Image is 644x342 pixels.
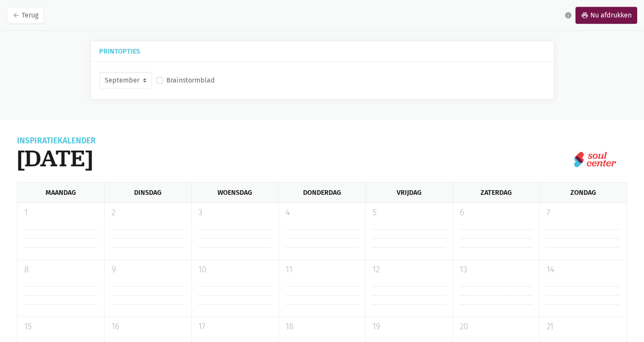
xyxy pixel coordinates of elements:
[372,206,446,219] p: 5
[286,206,359,219] p: 4
[547,263,620,276] p: 14
[547,320,620,333] p: 21
[372,320,446,333] p: 19
[286,263,359,276] p: 11
[112,206,185,219] p: 2
[575,7,637,24] a: printNu afdrukken
[547,206,620,219] p: 7
[166,75,215,86] label: Brainstormblad
[191,182,278,202] div: Woensdag
[286,320,359,333] p: 18
[17,145,96,172] h1: [DATE]
[452,182,540,202] div: Zaterdag
[24,320,97,333] p: 15
[198,263,272,276] p: 10
[460,263,533,276] p: 13
[198,320,272,333] p: 17
[198,206,272,219] p: 3
[581,11,589,19] i: print
[12,11,20,19] i: arrow_back
[104,182,192,202] div: Dinsdag
[112,320,185,333] p: 16
[24,263,97,276] p: 8
[112,263,185,276] p: 9
[278,182,366,202] div: Donderdag
[7,7,44,24] a: arrow_backTerug
[17,182,104,202] div: Maandag
[99,48,545,54] h5: Printopties
[365,182,452,202] div: Vrijdag
[460,320,533,333] p: 20
[372,263,446,276] p: 12
[17,137,96,145] div: Inspiratiekalender
[460,206,533,219] p: 6
[24,206,97,219] p: 1
[539,182,627,202] div: Zondag
[564,11,572,19] i: info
